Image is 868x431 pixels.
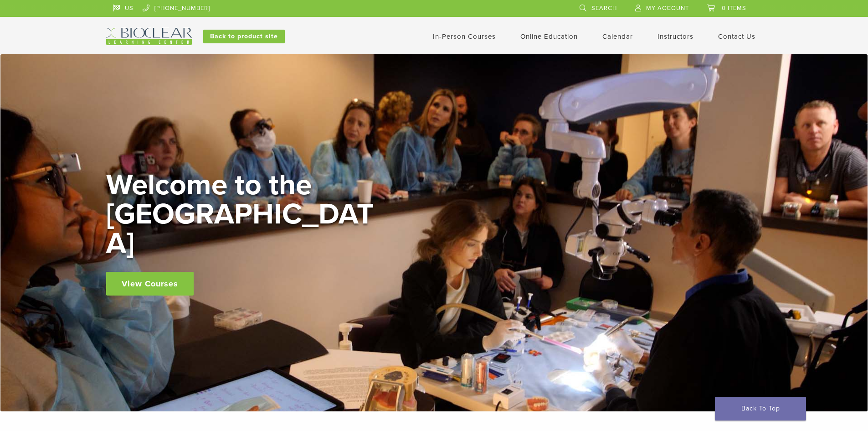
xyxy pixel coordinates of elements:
[520,32,578,41] a: Online Education
[722,5,746,12] span: 0 items
[106,272,194,296] a: View Courses
[657,32,693,41] a: Instructors
[715,397,806,421] a: Back To Top
[602,32,633,41] a: Calendar
[718,32,755,41] a: Contact Us
[203,30,285,43] a: Back to product site
[646,5,689,12] span: My Account
[106,28,192,45] img: Bioclear
[433,32,496,41] a: In-Person Courses
[106,171,380,258] h2: Welcome to the [GEOGRAPHIC_DATA]
[591,5,617,12] span: Search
